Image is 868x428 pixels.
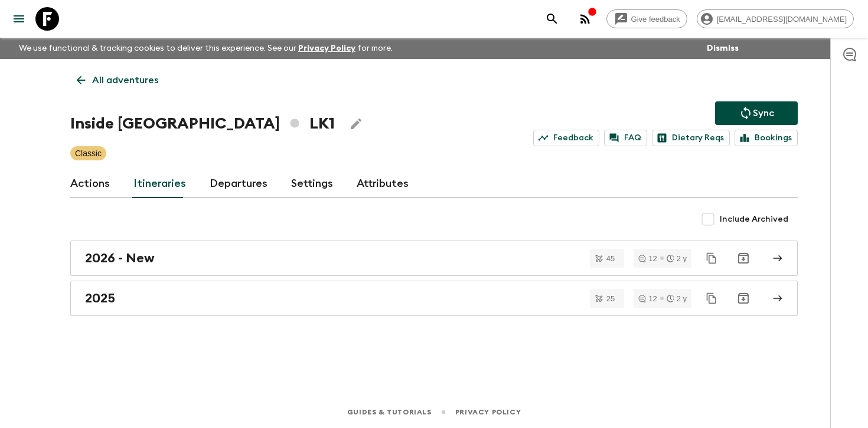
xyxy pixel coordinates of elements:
button: Edit Adventure Title [344,112,368,136]
a: Guides & Tutorials [347,406,432,419]
span: 25 [599,295,622,302]
a: Dietary Reqs [652,130,730,146]
span: 45 [599,255,622,262]
h2: 2026 - New [85,251,155,266]
button: menu [7,7,31,31]
p: Classic [75,147,102,159]
button: search adventures [540,7,564,31]
div: 2 y [667,295,687,302]
a: Itineraries [133,170,186,198]
a: Actions [70,170,110,198]
div: 12 [638,295,657,302]
a: Attributes [357,170,409,198]
a: Privacy Policy [298,44,355,52]
a: Feedback [533,130,599,146]
button: Dismiss [704,40,742,57]
span: Include Archived [720,213,788,225]
div: [EMAIL_ADDRESS][DOMAIN_NAME] [697,9,854,28]
p: We use functional & tracking cookies to deliver this experience. See our for more. [14,38,397,59]
a: Departures [210,170,267,198]
div: 2 y [667,255,687,262]
div: 12 [638,255,657,262]
button: Duplicate [701,248,722,269]
a: FAQ [604,130,647,146]
p: Sync [753,106,774,120]
a: All adventures [70,68,165,92]
a: Give feedback [606,9,687,28]
a: Settings [291,170,333,198]
a: 2026 - New [70,241,798,276]
a: 2025 [70,281,798,316]
a: Bookings [735,130,798,146]
p: All adventures [92,73,158,87]
button: Archive [732,287,755,310]
h1: Inside [GEOGRAPHIC_DATA] LK1 [70,112,335,136]
a: Privacy Policy [455,406,521,419]
button: Sync adventure departures to the booking engine [715,101,798,125]
h2: 2025 [85,291,115,306]
button: Archive [732,246,755,270]
button: Duplicate [701,288,722,309]
span: [EMAIL_ADDRESS][DOMAIN_NAME] [710,15,853,24]
span: Give feedback [625,15,687,24]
